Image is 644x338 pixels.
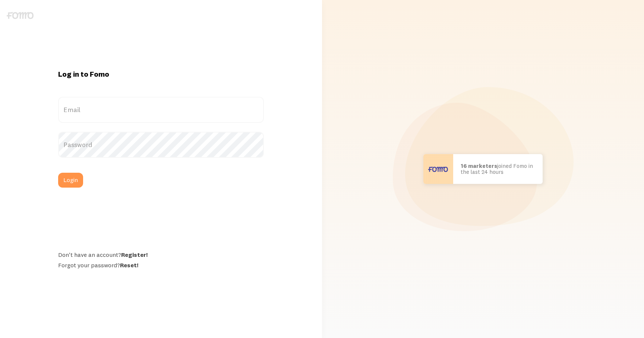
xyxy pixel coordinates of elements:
[58,251,264,258] div: Don't have an account?
[121,251,148,258] a: Register!
[120,261,138,269] a: Reset!
[58,69,264,79] h1: Log in to Fomo
[58,261,264,269] div: Forgot your password?
[58,132,264,158] label: Password
[58,173,83,188] button: Login
[58,97,264,123] label: Email
[7,12,34,19] img: fomo-logo-gray-b99e0e8ada9f9040e2984d0d95b3b12da0074ffd48d1e5cb62ac37fc77b0b268.svg
[461,162,497,169] b: 16 marketers
[461,163,535,175] p: joined Fomo in the last 24 hours
[423,154,453,184] img: User avatar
